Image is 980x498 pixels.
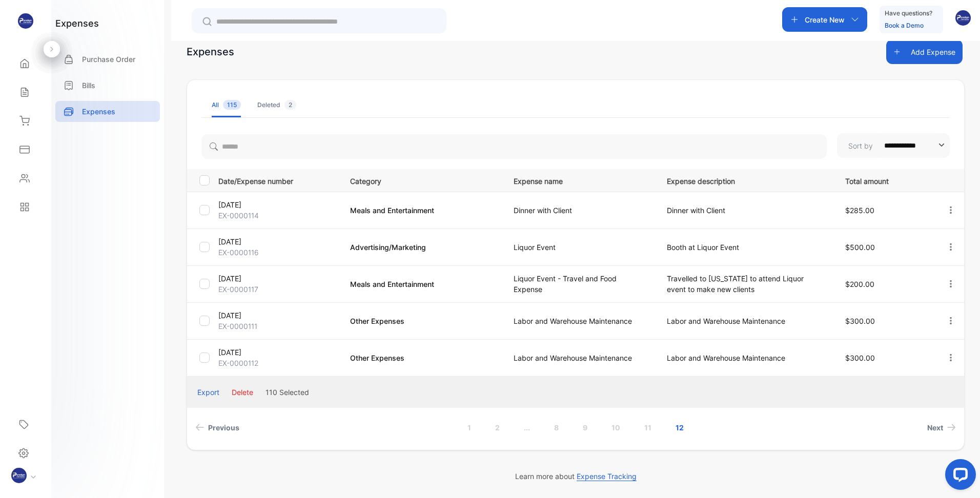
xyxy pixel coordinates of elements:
[845,174,925,186] p: Total amount
[218,199,337,210] p: [DATE]
[266,387,309,398] div: 110 Selected
[663,418,696,437] a: Page 12 is your current page
[55,101,160,122] a: Expenses
[218,210,337,221] p: EX-0000114
[55,16,99,30] h1: expenses
[208,422,239,433] span: Previous
[937,455,980,498] iframe: LiveChat chat widget
[11,468,27,483] img: profile
[218,273,337,284] p: [DATE]
[218,247,337,258] p: EX-0000116
[923,418,960,437] a: Next page
[542,418,571,437] a: Page 8
[197,387,219,398] button: Export
[284,100,296,110] span: 2
[885,8,932,18] p: Have questions?
[845,354,875,362] span: $300.00
[232,387,253,398] button: Delete
[212,100,241,110] div: All
[218,174,337,186] p: Date/Expense number
[514,316,646,326] p: Labor and Warehouse Maintenance
[955,10,971,26] img: avatar
[218,284,337,295] p: EX-0000117
[837,133,950,158] button: Sort by
[955,7,971,32] button: avatar
[350,174,493,186] p: Category
[82,106,115,117] p: Expenses
[82,54,135,65] p: Purchase Order
[667,174,824,186] p: Expense description
[845,280,874,288] span: $200.00
[218,347,337,358] p: [DATE]
[191,418,243,437] a: Previous page
[514,242,646,253] p: Liquor Event
[667,352,824,363] p: Labor and Warehouse Maintenance
[514,352,646,363] p: Labor and Warehouse Maintenance
[927,422,943,433] span: Next
[218,236,337,247] p: [DATE]
[218,358,337,368] p: EX-0000112
[350,352,493,363] p: Other Expenses
[667,242,824,253] p: Booth at Liquor Event
[187,44,234,59] div: Expenses
[512,418,542,437] a: Jump backward
[218,310,337,321] p: [DATE]
[483,418,512,437] a: Page 2
[667,316,824,326] p: Labor and Warehouse Maintenance
[667,205,824,216] p: Dinner with Client
[570,418,600,437] a: Page 9
[886,39,963,64] button: Add Expense
[782,7,867,32] button: Create New
[55,75,160,96] a: Bills
[187,471,965,482] p: Learn more about
[845,206,874,215] span: $285.00
[18,13,33,29] img: logo
[599,418,632,437] a: Page 10
[848,140,873,151] p: Sort by
[350,205,493,216] p: Meals and Entertainment
[350,242,493,253] p: Advertising/Marketing
[667,273,824,295] p: Travelled to [US_STATE] to attend Liquor event to make new clients
[350,316,493,326] p: Other Expenses
[218,321,337,331] p: EX-0000111
[55,49,160,70] a: Purchase Order
[82,80,95,91] p: Bills
[350,279,493,289] p: Meals and Entertainment
[577,472,637,481] span: Expense Tracking
[805,14,845,25] p: Create New
[455,418,483,437] a: Page 1
[223,100,241,110] span: 115
[845,317,875,325] span: $300.00
[514,273,646,295] p: Liquor Event - Travel and Food Expense
[845,243,875,252] span: $500.00
[632,418,664,437] a: Page 11
[187,418,964,437] ul: Pagination
[885,22,924,29] a: Book a Demo
[514,205,646,216] p: Dinner with Client
[257,100,296,110] div: Deleted
[514,174,646,186] p: Expense name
